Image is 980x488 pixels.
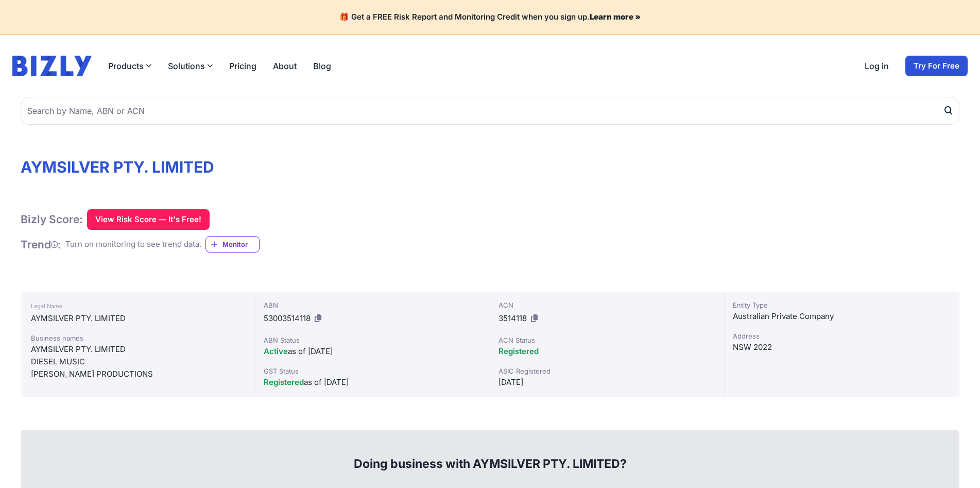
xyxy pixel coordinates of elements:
div: Doing business with AYMSILVER PTY. LIMITED? [32,439,948,472]
span: Monitor [222,239,259,249]
div: Entity Type [733,300,951,310]
div: Address [733,331,951,341]
h1: Trend : [21,238,61,251]
div: [PERSON_NAME] PRODUCTIONS [31,368,245,380]
span: 53003514118 [264,313,311,323]
span: 3514118 [498,313,527,323]
button: Products [108,60,151,72]
a: About [273,60,297,72]
span: Registered [498,346,539,356]
a: Pricing [229,60,256,72]
div: DIESEL MUSIC [31,356,245,368]
a: Learn more » [590,12,641,22]
span: Active [264,346,288,356]
div: Australian Private Company [733,310,951,323]
div: Business names [31,333,245,343]
button: View Risk Score — It's Free! [87,209,210,230]
div: as of [DATE] [264,345,482,358]
div: ACN Status [498,335,716,345]
h1: Bizly Score: [21,212,83,226]
div: AYMSILVER PTY. LIMITED [31,343,245,356]
div: ABN Status [264,335,482,345]
div: GST Status [264,366,482,376]
h1: AYMSILVER PTY. LIMITED [21,158,959,176]
div: ABN [264,300,482,310]
h4: 🎁 Get a FREE Risk Report and Monitoring Credit when you sign up. [12,12,968,22]
div: ACN [498,300,716,310]
input: Search by Name, ABN or ACN [21,97,959,125]
div: Legal Name [31,300,245,312]
a: Try For Free [905,56,968,76]
div: [DATE] [498,376,716,389]
div: NSW 2022 [733,341,951,354]
a: Blog [313,60,331,72]
div: ASIC Registered [498,366,716,376]
a: Log in [865,60,889,72]
div: AYMSILVER PTY. LIMITED [31,312,245,325]
a: Monitor [205,236,260,253]
button: Solutions [168,60,213,72]
div: as of [DATE] [264,376,482,389]
div: Turn on monitoring to see trend data. [65,239,201,250]
span: Registered [264,377,304,387]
